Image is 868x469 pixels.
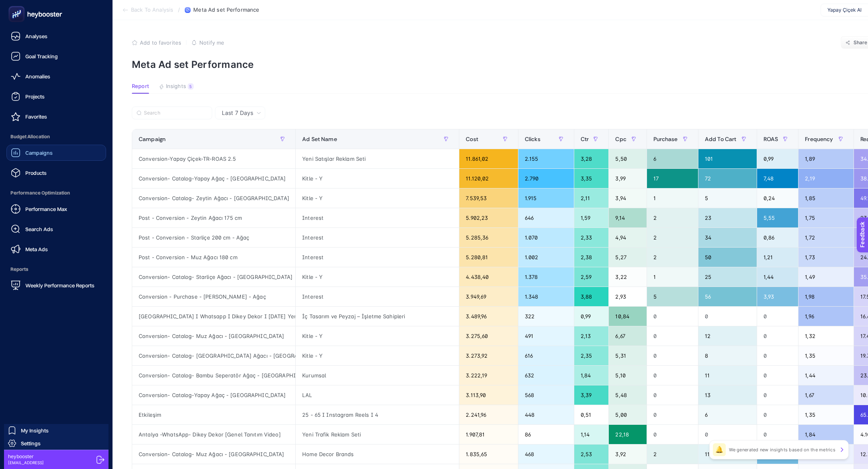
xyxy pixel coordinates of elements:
div: 11 [698,444,757,464]
div: 2,13 [574,326,609,346]
a: Settings [4,437,108,450]
div: 1,67 [798,385,854,405]
div: 2.155 [518,149,574,168]
span: Frequency [805,136,833,142]
input: Search [144,110,207,116]
a: Meta Ads [6,241,106,257]
span: My Insights [21,427,49,434]
div: Kurumsal [296,366,459,385]
div: Post - Conversion - Zeytin Ağacı 175 cm [132,208,295,227]
p: We generated new insights based on the metrics [729,446,835,453]
span: Goal Tracking [25,53,58,59]
a: Anomalies [6,68,106,84]
span: Settings [21,440,41,446]
div: 11.861,02 [459,149,518,168]
div: 6 [647,149,698,168]
span: Favorites [25,113,47,120]
span: / [178,6,180,13]
div: 3,99 [609,169,646,188]
div: 0 [757,405,798,424]
div: 5,27 [609,248,646,267]
div: 3.222,19 [459,366,518,385]
div: 1,72 [798,228,854,247]
a: Weekly Performance Reports [6,277,106,293]
div: 5.285,36 [459,228,518,247]
div: 1,96 [798,307,854,326]
div: 9,14 [609,208,646,227]
div: 1 [647,188,698,208]
div: 11 [698,366,757,385]
div: 1.915 [518,188,574,208]
span: Weekly Performance Reports [25,282,94,289]
div: 5.902,23 [459,208,518,227]
div: 0,86 [757,228,798,247]
span: Search Ads [25,226,53,232]
div: 1,84 [574,366,609,385]
div: 3,22 [609,267,646,287]
div: 5,00 [609,405,646,424]
span: Back To Analysis [131,7,173,13]
span: ROAS [764,136,778,142]
div: 101 [698,149,757,168]
div: 2,33 [574,228,609,247]
div: 1,59 [574,208,609,227]
div: 3.949,69 [459,287,518,306]
span: Share [854,39,868,46]
div: 5.280,81 [459,248,518,267]
div: 1,75 [798,208,854,227]
div: 2 [647,248,698,267]
div: 1,44 [757,267,798,287]
div: 1,49 [798,267,854,287]
div: 2.790 [518,169,574,188]
div: Kitle - Y [296,346,459,365]
span: Analyses [25,33,47,39]
span: Cost [466,136,478,142]
span: Report [132,83,149,90]
div: 1,85 [798,188,854,208]
div: 4.438,40 [459,267,518,287]
span: Ctr [581,136,589,142]
a: Projects [6,88,106,104]
div: 2,11 [574,188,609,208]
div: 616 [518,346,574,365]
div: 0 [647,425,698,444]
div: Conversion- Catalog-Yapay Ağaç - [GEOGRAPHIC_DATA] [132,385,295,405]
div: 0,99 [757,149,798,168]
div: 3,94 [609,188,646,208]
div: Conversion- Catalog- Starliçe Ağacı - [GEOGRAPHIC_DATA] [132,267,295,287]
span: Anomalies [25,73,50,80]
div: 3.275,60 [459,326,518,346]
div: Conversion- Catalog- Muz Ağacı - [GEOGRAPHIC_DATA] [132,326,295,346]
div: 646 [518,208,574,227]
a: Search Ads [6,221,106,237]
div: 0 [757,307,798,326]
div: Yeni Satışlar Reklam Seti [296,149,459,168]
div: Conversion- Catalog- Zeytin Ağacı - [GEOGRAPHIC_DATA] [132,188,295,208]
div: 86 [518,425,574,444]
div: 3.273,92 [459,346,518,365]
div: 0 [647,405,698,424]
span: Insights [166,83,186,90]
div: Yeni Trafik Reklam Seti [296,425,459,444]
div: 632 [518,366,574,385]
div: Conversion-Yapay Çiçek-TR-ROAS 2.5 [132,149,295,168]
div: 0 [647,326,698,346]
div: 0 [757,346,798,365]
div: 8 [698,346,757,365]
div: 23 [698,208,757,227]
a: Campaigns [6,145,106,161]
div: Kitle - Y [296,188,459,208]
div: 0 [647,307,698,326]
div: 3,92 [609,444,646,464]
div: 0 [647,385,698,405]
div: 1,98 [798,287,854,306]
div: 1 [647,267,698,287]
div: Post - Conversion - Muz Ağacı 180 cm [132,248,295,267]
div: 3,39 [574,385,609,405]
button: Notify me [191,39,224,46]
span: Add to favorites [140,39,181,46]
div: 1,73 [798,248,854,267]
span: Products [25,170,47,176]
div: 1.002 [518,248,574,267]
div: 2 [647,228,698,247]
